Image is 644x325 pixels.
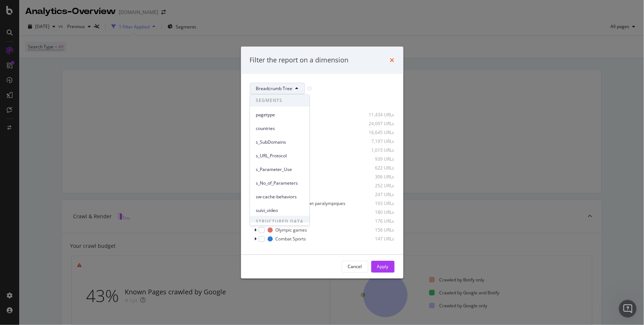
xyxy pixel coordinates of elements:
div: 147 URLs [358,236,395,242]
span: sw-cache-behaviors [256,194,303,200]
div: Olympic games [276,227,307,233]
div: 11,434 URLs [358,112,395,118]
span: STRUCTURED DATA [250,216,309,227]
button: Cancel [342,261,368,273]
iframe: Intercom live chat [619,300,637,318]
span: s_SubDomains [256,139,303,146]
div: Cancel [348,263,362,270]
div: Select all data available [250,100,395,107]
span: suivi_video [256,207,303,214]
div: times [390,55,395,65]
div: 16,645 URLs [358,129,395,136]
span: s_No_of_Parameters [256,180,303,187]
div: 7,197 URLs [358,138,395,144]
div: 252 URLs [358,182,395,189]
div: Combat Sports [276,236,306,242]
span: SEGMENTS [250,95,309,106]
span: countries [256,125,303,132]
div: 193 URLs [358,200,395,206]
div: modal [241,47,403,278]
span: s_Parameter_Use [256,166,303,173]
span: s_URL_Protocol [256,153,303,159]
div: 622 URLs [358,165,395,171]
div: 939 URLs [358,156,395,162]
div: Apply [377,263,389,270]
div: Filter the report on a dimension [250,55,349,65]
div: 306 URLs [358,174,395,180]
button: Apply [371,261,395,273]
div: 180 URLs [358,209,395,215]
button: Breadcrumb Tree [250,83,305,95]
div: 247 URLs [358,191,395,198]
span: Breadcrumb Tree [256,85,293,92]
div: 24,097 URLs [358,120,395,127]
div: 156 URLs [358,227,395,233]
span: pagetype [256,112,303,118]
div: 1,015 URLs [358,147,395,153]
div: 176 URLs [358,218,395,224]
div: Jeux olympiques et paralympiques [276,200,346,206]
